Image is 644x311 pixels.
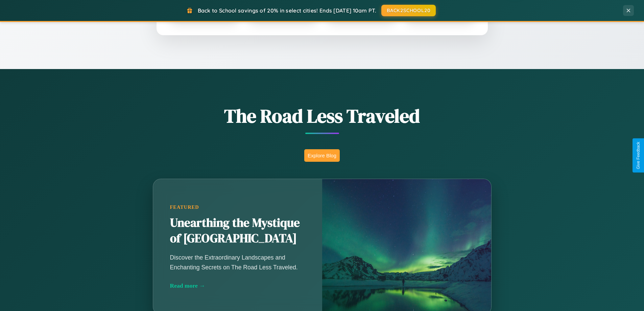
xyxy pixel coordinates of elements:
[636,142,641,169] div: Give Feedback
[304,149,340,162] button: Explore Blog
[170,282,305,289] div: Read more →
[381,5,436,16] button: BACK2SCHOOL20
[119,103,525,129] h1: The Road Less Traveled
[170,215,305,246] h2: Unearthing the Mystique of [GEOGRAPHIC_DATA]
[170,253,305,272] p: Discover the Extraordinary Landscapes and Enchanting Secrets on The Road Less Traveled.
[170,204,305,210] div: Featured
[198,7,376,14] span: Back to School savings of 20% in select cities! Ends [DATE] 10am PT.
